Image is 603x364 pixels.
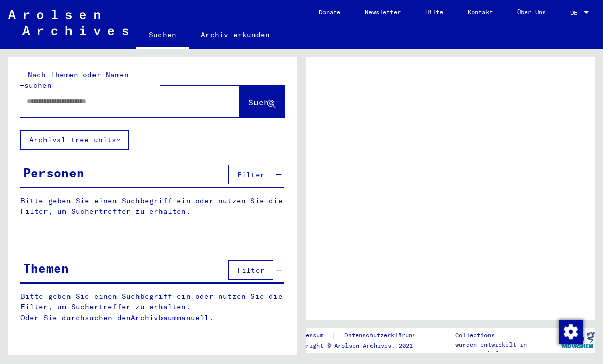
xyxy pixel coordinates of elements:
p: wurden entwickelt in Partnerschaft mit [455,340,559,358]
div: Themen [23,259,69,277]
span: Filter [237,170,265,179]
mat-label: Nach Themen oder Namen suchen [24,70,129,90]
a: Suchen [136,22,189,49]
span: Filter [237,265,265,275]
img: Arolsen_neg.svg [8,10,128,35]
button: Filter [228,260,273,280]
button: Archival tree units [20,130,129,150]
a: Archivbaum [131,313,177,322]
button: Suche [240,86,285,117]
p: Bitte geben Sie einen Suchbegriff ein oder nutzen Sie die Filter, um Suchertreffer zu erhalten. [20,196,284,217]
div: | [291,330,428,341]
a: Datenschutzerklärung [336,330,428,341]
div: Personen [23,163,84,182]
p: Copyright © Arolsen Archives, 2021 [291,341,428,350]
span: Suche [248,97,274,107]
span: DE [570,9,582,16]
p: Die Arolsen Archives Online-Collections [455,322,559,340]
button: Filter [228,165,273,184]
a: Archiv erkunden [189,22,282,47]
a: Impressum [291,330,332,341]
img: Zustimmung ändern [559,320,583,344]
p: Bitte geben Sie einen Suchbegriff ein oder nutzen Sie die Filter, um Suchertreffer zu erhalten. O... [20,291,285,323]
